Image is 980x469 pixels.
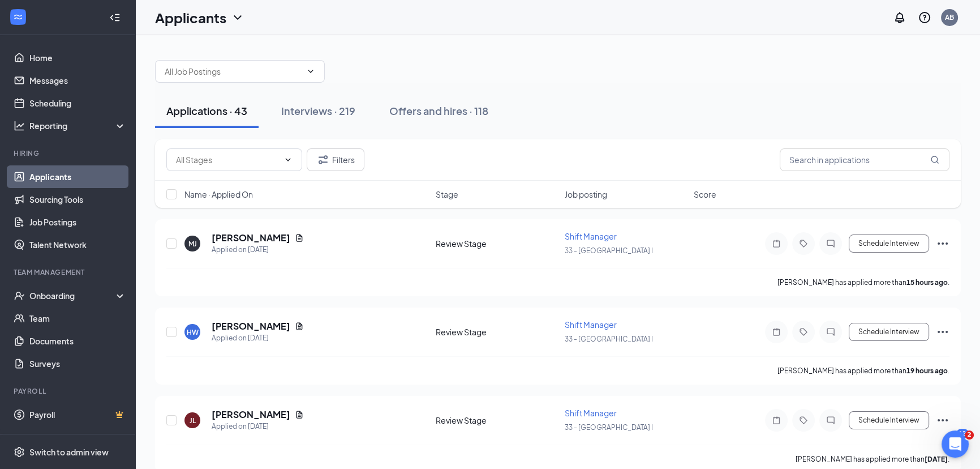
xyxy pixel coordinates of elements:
[770,327,783,336] svg: Note
[824,416,837,425] svg: ChatInactive
[29,188,126,211] a: Sourcing Tools
[849,323,929,341] button: Schedule Interview
[797,327,810,336] svg: Tag
[29,290,117,301] div: Onboarding
[389,104,488,118] div: Offers and hires · 118
[965,430,974,440] span: 2
[824,327,837,336] svg: ChatInactive
[176,154,279,166] input: All Stages
[307,148,364,171] button: Filter Filters
[212,232,290,244] h5: [PERSON_NAME]
[212,320,290,332] h5: [PERSON_NAME]
[29,165,126,188] a: Applicants
[283,155,293,164] svg: ChevronDown
[212,408,290,421] h5: [PERSON_NAME]
[893,11,906,24] svg: Notifications
[12,11,24,23] svg: WorkstreamLogo
[29,120,127,131] div: Reporting
[187,327,199,337] div: HW
[29,92,126,114] a: Scheduling
[780,148,949,171] input: Search in applications
[29,352,126,375] a: Surveys
[29,211,126,233] a: Job Postings
[212,421,304,432] div: Applied on [DATE]
[565,335,653,343] span: 33 - [GEOGRAPHIC_DATA] I
[166,104,247,118] div: Applications · 43
[824,239,837,248] svg: ChatInactive
[295,322,304,331] svg: Document
[295,410,304,419] svg: Document
[565,423,653,432] span: 33 - [GEOGRAPHIC_DATA] I
[565,319,617,330] span: Shift Manager
[184,189,253,200] span: Name · Applied On
[29,446,109,458] div: Switch to admin view
[797,416,810,425] svg: Tag
[797,239,810,248] svg: Tag
[796,454,949,464] p: [PERSON_NAME] has applied more than .
[14,290,25,301] svg: UserCheck
[936,237,949,250] svg: Ellipses
[906,278,948,287] b: 15 hours ago
[295,233,304,242] svg: Document
[436,415,558,426] div: Review Stage
[436,189,458,200] span: Stage
[565,408,617,418] span: Shift Manager
[930,155,939,164] svg: MagnifyingGlass
[29,330,126,352] a: Documents
[777,366,949,376] p: [PERSON_NAME] has applied more than .
[306,67,315,76] svg: ChevronDown
[190,416,196,425] div: JL
[14,148,124,158] div: Hiring
[565,246,653,255] span: 33 - [GEOGRAPHIC_DATA] I
[694,189,716,200] span: Score
[565,231,617,241] span: Shift Manager
[29,69,126,92] a: Messages
[29,403,126,426] a: PayrollCrown
[14,267,124,277] div: Team Management
[849,234,929,253] button: Schedule Interview
[925,455,948,463] b: [DATE]
[942,430,969,458] iframe: Intercom live chat
[565,189,607,200] span: Job posting
[14,386,124,396] div: Payroll
[231,11,244,24] svg: ChevronDown
[936,325,949,339] svg: Ellipses
[281,104,355,118] div: Interviews · 219
[29,46,126,69] a: Home
[316,153,330,167] svg: Filter
[155,8,226,27] h1: Applicants
[14,446,25,458] svg: Settings
[849,411,929,429] button: Schedule Interview
[165,65,302,78] input: All Job Postings
[14,120,25,131] svg: Analysis
[770,239,783,248] svg: Note
[212,244,304,255] div: Applied on [DATE]
[777,278,949,287] p: [PERSON_NAME] has applied more than .
[956,429,969,438] div: 12
[436,238,558,249] div: Review Stage
[936,413,949,427] svg: Ellipses
[436,326,558,338] div: Review Stage
[188,239,197,249] div: MJ
[212,332,304,344] div: Applied on [DATE]
[109,12,121,23] svg: Collapse
[29,307,126,330] a: Team
[29,233,126,256] a: Talent Network
[770,416,783,425] svg: Note
[918,11,931,24] svg: QuestionInfo
[906,366,948,375] b: 19 hours ago
[945,12,954,22] div: AB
